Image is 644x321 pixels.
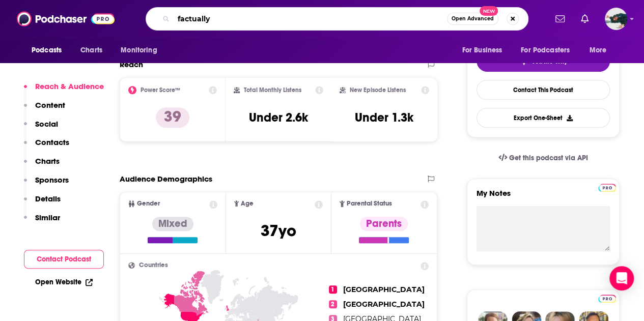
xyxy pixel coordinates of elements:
div: Mixed [152,217,193,231]
h3: Under 2.6k [249,110,308,125]
span: 37 yo [261,221,296,241]
label: My Notes [477,188,610,206]
img: User Profile [605,8,627,30]
div: Search podcasts, credits, & more... [146,7,528,31]
button: Contact Podcast [24,250,104,269]
span: Open Advanced [452,16,494,21]
img: Podchaser Pro [598,184,616,192]
span: [GEOGRAPHIC_DATA] [343,285,425,294]
span: Logged in as fsg.publicity [605,8,627,30]
span: Parental Status [347,200,392,207]
a: Show notifications dropdown [551,10,569,27]
p: Contacts [35,137,69,147]
button: Details [24,194,61,213]
button: open menu [455,41,515,60]
button: Open AdvancedNew [447,13,498,25]
span: More [590,43,607,57]
h2: Power Score™ [141,86,180,94]
img: Podchaser Pro [598,295,616,303]
button: Contacts [24,137,69,156]
a: Contact This Podcast [477,80,610,100]
h2: Reach [120,60,143,69]
p: Content [35,100,65,110]
span: Age [241,200,254,207]
span: 1 [329,285,337,294]
button: Social [24,119,58,138]
button: Sponsors [24,175,69,194]
div: Parents [360,217,408,231]
div: Open Intercom Messenger [609,266,634,290]
button: Reach & Audience [24,81,104,100]
h2: New Episode Listens [350,86,406,94]
a: Get this podcast via API [490,145,596,170]
button: open menu [514,41,584,60]
a: Open Website [35,278,93,286]
button: Show profile menu [605,8,627,30]
button: open menu [24,41,75,60]
h3: Under 1.3k [355,110,413,125]
a: Pro website [598,182,616,192]
h2: Audience Demographics [120,174,212,184]
p: Charts [35,156,60,166]
h2: Total Monthly Listens [244,86,301,94]
span: For Podcasters [521,43,570,57]
span: Charts [80,43,102,57]
p: Similar [35,213,60,222]
a: Show notifications dropdown [577,10,593,27]
button: Charts [24,156,60,175]
p: Reach & Audience [35,81,104,91]
p: Details [35,194,61,203]
span: Get this podcast via API [509,154,588,162]
button: open menu [114,41,170,60]
img: Podchaser - Follow, Share and Rate Podcasts [17,9,115,28]
span: Gender [137,200,160,207]
span: New [480,6,498,16]
a: Pro website [598,293,616,303]
button: Content [24,100,65,119]
span: 2 [329,300,337,308]
p: 39 [156,107,189,128]
a: Charts [74,41,108,60]
span: Podcasts [32,43,62,57]
span: [GEOGRAPHIC_DATA] [343,300,425,309]
span: Countries [139,262,168,269]
input: Search podcasts, credits, & more... [174,11,447,27]
span: Monitoring [121,43,157,57]
button: Similar [24,213,60,231]
p: Social [35,119,58,129]
button: Export One-Sheet [477,108,610,128]
p: Sponsors [35,175,69,185]
button: open menu [582,41,620,60]
span: For Business [462,43,502,57]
